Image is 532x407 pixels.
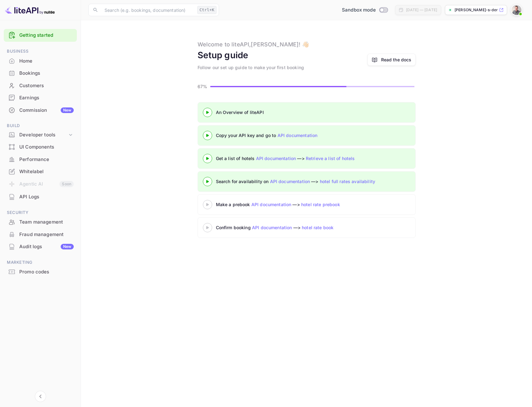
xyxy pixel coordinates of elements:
[4,92,77,103] a: Earnings
[302,225,334,230] a: hotel rate book
[4,191,77,202] a: API Logs
[4,166,77,177] a: Whitelabel
[19,168,74,175] div: Whitelabel
[19,156,74,163] div: Performance
[320,179,375,184] a: hotel full rates availability
[4,241,77,252] a: Audit logsNew
[19,131,68,139] div: Developer tools
[19,268,74,276] div: Promo codes
[19,107,74,114] div: Commission
[4,67,77,79] div: Bookings
[4,48,77,55] span: Business
[252,225,292,230] a: API documentation
[19,219,74,226] div: Team management
[4,166,77,178] div: Whitelabel
[4,266,77,278] div: Promo codes
[306,156,355,161] a: Retrieve a list of hotels
[5,5,55,15] img: LiteAPI logo
[4,80,77,91] a: Customers
[19,243,74,250] div: Audit logs
[216,132,371,139] div: Copy your API key and go to
[198,49,249,62] div: Setup guide
[4,80,77,92] div: Customers
[4,229,77,240] a: Fraud management
[339,7,390,14] div: Switch to Production mode
[19,144,74,151] div: UI Components
[4,67,77,79] a: Bookings
[19,193,74,201] div: API Logs
[19,58,74,65] div: Home
[381,56,412,63] a: Read the docs
[278,133,318,138] a: API documentation
[35,391,46,402] button: Collapse navigation
[4,92,77,104] div: Earnings
[19,32,74,39] a: Getting started
[61,107,74,113] div: New
[19,70,74,77] div: Bookings
[4,122,77,129] span: Build
[4,55,77,67] div: Home
[367,54,416,66] a: Read the docs
[4,104,77,116] div: CommissionNew
[4,130,77,140] div: Developer tools
[19,82,74,89] div: Customers
[216,201,371,208] div: Make a prebook —>
[216,109,371,116] div: An Overview of liteAPI
[4,154,77,165] a: Performance
[4,216,77,228] div: Team management
[342,7,376,14] span: Sandbox mode
[4,209,77,216] span: Security
[197,6,217,14] div: Ctrl+K
[198,83,208,90] p: 67%
[216,178,434,185] div: Search for availability on —>
[4,141,77,153] div: UI Components
[4,55,77,67] a: Home
[198,64,304,71] div: Follow our set up guide to make your first booking
[4,141,77,153] a: UI Components
[4,29,77,42] div: Getting started
[301,202,340,207] a: hotel rate prebook
[216,224,371,231] div: Confirm booking —>
[101,4,195,16] input: Search (e.g. bookings, documentation)
[61,244,74,249] div: New
[455,7,498,13] p: [PERSON_NAME]-s-derberg-xwcte...
[19,231,74,238] div: Fraud management
[4,154,77,166] div: Performance
[4,259,77,266] span: Marketing
[270,179,310,184] a: API documentation
[19,94,74,102] div: Earnings
[511,5,521,15] img: Mikael Söderberg
[4,241,77,253] div: Audit logsNew
[256,156,296,161] a: API documentation
[4,266,77,277] a: Promo codes
[198,40,309,49] div: Welcome to liteAPI, [PERSON_NAME] ! 👋🏻
[4,216,77,228] a: Team management
[251,202,292,207] a: API documentation
[406,7,437,13] div: [DATE] — [DATE]
[216,155,371,162] div: Get a list of hotels —>
[4,104,77,116] a: CommissionNew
